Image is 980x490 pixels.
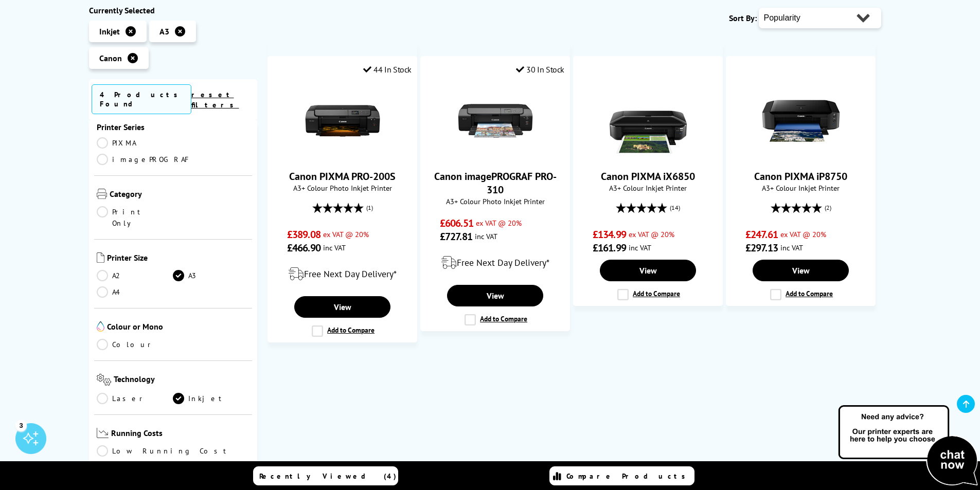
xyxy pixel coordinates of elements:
a: View [447,285,543,306]
span: ex VAT @ 20% [323,229,369,239]
span: Compare Products [566,471,691,481]
a: Canon PIXMA iX6850 [601,170,695,183]
a: View [600,260,696,281]
div: 44 In Stock [363,64,412,75]
a: Inkjet [173,393,250,404]
a: Print Only [97,206,173,229]
a: PIXMA [97,137,173,149]
a: Canon PIXMA PRO-200S [289,170,396,183]
label: Add to Compare [770,289,833,300]
label: Add to Compare [617,289,680,300]
span: A3+ Colour Inkjet Printer [579,183,717,193]
span: £247.61 [745,228,778,241]
a: Canon imagePROGRAF PRO-310 [457,151,534,161]
a: Canon PIXMA PRO-200S [304,151,381,161]
span: Category [110,189,250,201]
a: imagePROGRAF [97,154,192,165]
span: £727.81 [440,230,472,243]
span: A3 [159,26,169,37]
span: £466.90 [287,241,320,255]
img: Canon PIXMA iX6850 [610,82,687,159]
img: Canon PIXMA iP8750 [762,82,840,159]
img: Open Live Chat window [836,404,980,488]
span: £161.99 [593,241,626,255]
div: Currently Selected [89,5,258,15]
span: inc VAT [323,243,346,252]
span: £606.51 [440,216,473,230]
span: (1) [366,198,373,217]
img: Category [97,189,107,199]
a: View [294,296,390,318]
img: Canon PIXMA PRO-200S [304,82,381,159]
a: Laser [97,393,173,404]
span: Printer Size [107,252,250,265]
img: Colour or Mono [97,321,104,332]
span: ex VAT @ 20% [780,229,826,239]
a: Compare Products [549,466,694,485]
a: A2 [97,270,173,281]
span: £389.08 [287,228,320,241]
span: Canon [99,53,122,63]
span: A3+ Colour Photo Inkjet Printer [426,196,564,206]
div: 3 [15,420,27,431]
a: A4 [97,286,173,298]
span: Printer Series [97,122,250,132]
span: Inkjet [99,26,120,37]
label: Add to Compare [312,325,375,337]
span: Running Costs [111,428,250,441]
div: modal_delivery [426,248,564,277]
a: Canon PIXMA iP8750 [762,151,840,161]
div: modal_delivery [273,260,412,288]
span: (2) [825,198,831,217]
div: 30 In Stock [516,64,564,75]
a: View [753,260,848,281]
span: ex VAT @ 20% [476,218,522,228]
span: (14) [670,198,680,217]
span: Colour or Mono [107,321,250,334]
a: Recently Viewed (4) [253,466,398,485]
span: £297.13 [745,241,778,255]
img: Canon imagePROGRAF PRO-310 [457,82,534,159]
a: Canon PIXMA iP8750 [754,170,847,183]
span: inc VAT [475,231,497,241]
a: Colour [97,339,173,350]
span: 4 Products Found [92,84,191,114]
span: Technology [114,374,250,388]
label: Add to Compare [465,314,527,325]
span: A3+ Colour Photo Inkjet Printer [273,183,412,193]
a: Canon PIXMA iX6850 [610,151,687,161]
span: Sort By: [729,13,757,23]
span: A3+ Colour Inkjet Printer [732,183,870,193]
span: ex VAT @ 20% [629,229,674,239]
a: reset filters [191,90,239,110]
span: Recently Viewed (4) [259,471,397,481]
span: £134.99 [593,228,626,241]
span: inc VAT [629,243,651,252]
a: Canon imagePROGRAF PRO-310 [434,170,557,196]
img: Printer Size [97,252,104,263]
a: Low Running Cost [97,445,250,457]
img: Technology [97,374,112,386]
a: A3 [173,270,250,281]
img: Running Costs [97,428,109,439]
span: inc VAT [780,243,803,252]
